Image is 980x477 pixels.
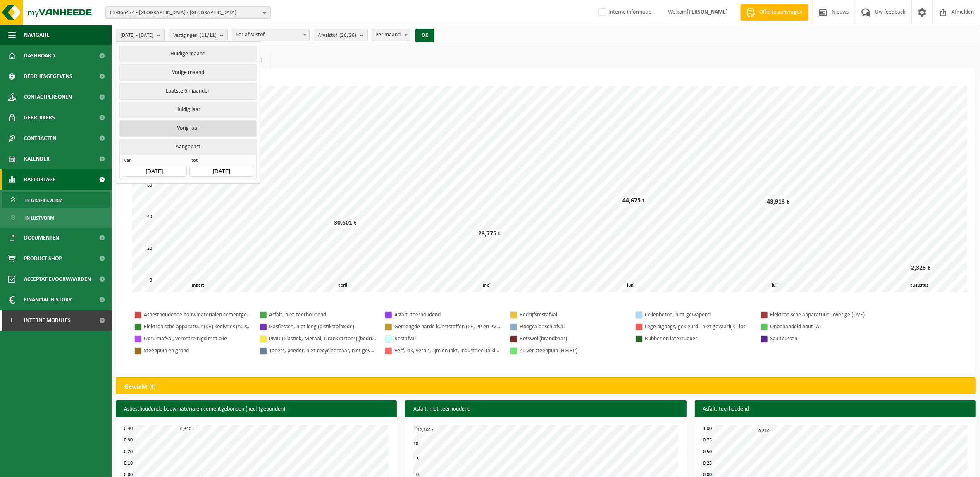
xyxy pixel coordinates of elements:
div: Gasflessen, niet leeg (distikstofoxide) [269,322,377,332]
h2: Gewicht (t) [116,378,164,396]
div: Elektronische apparatuur (KV) koelvries (huishoudelijk) [144,322,251,332]
div: Restafval [394,334,502,344]
a: In lijstvorm [2,210,110,225]
div: 0,340 t [178,426,196,432]
button: 01-066474 - [GEOGRAPHIC_DATA] - [GEOGRAPHIC_DATA] [105,6,271,19]
span: Navigatie [24,25,50,45]
h3: Asfalt, teerhoudend [695,400,976,418]
span: Per afvalstof [232,29,309,41]
span: Financial History [24,290,72,310]
span: In lijstvorm [25,210,54,226]
div: Opruimafval, verontreinigd met olie [144,334,251,344]
button: Huidig jaar [119,102,256,118]
span: In grafiekvorm [25,192,62,208]
span: Bedrijfsgegevens [24,66,72,87]
count: (11/11) [200,33,217,38]
button: [DATE] - [DATE] [116,29,165,41]
span: Interne modules [24,310,71,331]
span: Afvalstof [318,29,357,42]
strong: [PERSON_NAME] [687,9,728,15]
div: Hoogcalorisch afval [520,322,627,332]
span: Offerte aanvragen [757,8,804,17]
div: 44,675 t [620,197,647,205]
span: I [8,310,16,331]
button: Laatste 6 maanden [119,83,256,100]
count: (26/26) [340,33,357,38]
span: Vestigingen [173,29,217,42]
span: Gebruikers [24,107,55,128]
span: Dashboard [24,45,55,66]
div: PMD (Plastiek, Metaal, Drankkartons) (bedrijven) [269,334,377,344]
span: Contactpersonen [24,87,72,107]
span: Per maand [372,29,411,41]
button: Vorige maand [119,64,256,81]
div: 30,601 t [332,219,358,227]
div: Asbesthoudende bouwmaterialen cementgebonden (hechtgebonden) [144,310,251,320]
div: Verf, lak, vernis, lijm en inkt, industrieel in kleinverpakking [394,346,502,356]
label: Interne informatie [597,6,651,19]
button: OK [415,29,434,42]
button: Afvalstof(26/26) [314,29,368,41]
a: In grafiekvorm [2,192,110,208]
span: Kalender [24,149,50,169]
div: Cellenbeton, niet-gewapend [645,310,752,320]
div: Zuiver steenpuin (HMRP) [520,346,627,356]
div: Steenpuin en grond [144,346,251,356]
span: Rapportage [24,169,56,190]
div: Rubber en latexrubber [645,334,752,344]
button: Aangepast [119,139,256,155]
div: 43,913 t [765,198,791,206]
div: Toners, poeder, niet-recycleerbaar, niet gevaarlijk [269,346,377,356]
span: 01-066474 - [GEOGRAPHIC_DATA] - [GEOGRAPHIC_DATA] [110,7,260,19]
div: Gemengde harde kunststoffen (PE, PP en PVC), recycleerbaar (industrieel) [394,322,502,332]
div: Asfalt, teerhoudend [394,310,502,320]
div: Asfalt, niet-teerhoudend [269,310,377,320]
button: Vorig jaar [119,120,256,137]
div: Rotswol (brandbaar) [520,334,627,344]
span: Contracten [24,128,56,149]
div: Bedrijfsrestafval [520,310,627,320]
span: Documenten [24,228,59,248]
button: Huidige maand [119,46,256,62]
div: Elektronische apparatuur - overige (OVE) [770,310,877,320]
span: tot [189,157,254,166]
div: Onbehandeld hout (A) [770,322,877,332]
button: Vestigingen(11/11) [169,29,228,41]
div: 12,360 t [415,427,435,433]
span: van [122,157,186,166]
div: 23,775 t [476,230,503,238]
span: Product Shop [24,248,62,269]
div: Spuitbussen [770,334,877,344]
div: Lege bigbags, gekleurd - niet gevaarlijk - los [645,322,752,332]
span: [DATE] - [DATE] [120,29,153,42]
div: 0,810 t [757,428,775,434]
span: Acceptatievoorwaarden [24,269,91,290]
div: 2,325 t [909,264,932,272]
span: Per maand [372,29,410,41]
h3: Asbesthoudende bouwmaterialen cementgebonden (hechtgebonden) [116,400,397,418]
a: Offerte aanvragen [740,4,808,21]
span: Per afvalstof [232,29,310,41]
h3: Asfalt, niet-teerhoudend [405,400,686,418]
